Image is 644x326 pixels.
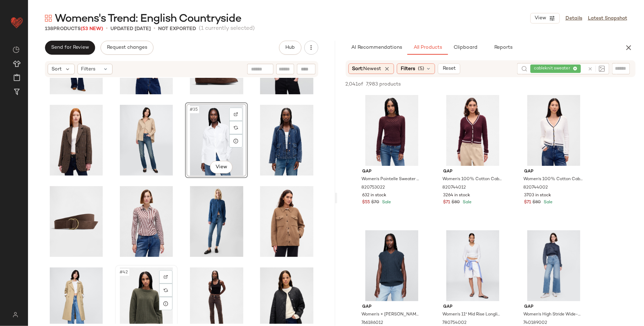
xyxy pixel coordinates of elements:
[534,15,546,21] span: View
[362,304,421,310] span: Gap
[47,186,105,257] img: cn59761474.jpg
[351,45,402,50] span: AI Recommendations
[279,41,301,55] button: Hub
[524,304,583,310] span: Gap
[55,12,241,26] span: Womens's Trend: English Countryside
[442,185,466,191] span: 820744012
[366,81,401,88] span: 7,983 products
[524,169,583,175] span: Gap
[45,26,53,32] span: 138
[533,199,541,206] span: $80
[164,275,168,279] img: svg%3e
[521,66,528,72] img: svg%3e
[362,169,421,175] span: Gap
[357,230,427,301] img: cn59792013.jpg
[362,199,370,206] span: $55
[599,66,605,72] img: svg%3e
[352,65,381,73] span: Sort:
[13,46,20,53] img: svg%3e
[443,169,502,175] span: Gap
[524,192,551,199] span: 3703 in stock
[101,41,153,55] button: Request changes
[10,15,24,29] img: heart_red.DM2ytmEG.svg
[357,95,427,166] img: cn60058781.jpg
[452,199,460,206] span: $80
[188,105,245,176] img: cn59461820.jpg
[362,192,386,199] span: 632 in stock
[110,25,151,33] p: updated [DATE]
[258,105,316,176] img: cn60421605.jpg
[154,25,155,33] span: •
[443,304,502,310] span: Gap
[401,65,415,73] span: Filters
[524,199,531,206] span: $71
[443,199,450,206] span: $71
[361,176,421,183] span: Women's Pointelle Sweater by Gap Tuscan Red Size S
[47,105,105,176] img: cn59961473.jpg
[346,81,364,88] span: 2,041 of
[442,176,502,183] span: Women's 100% Cotton Cable-Knit Cardigan by Gap Tuscan Red Size XS
[523,185,548,191] span: 820744002
[443,192,470,199] span: 3264 in stock
[81,66,96,73] span: Filters
[117,105,175,176] img: cn57586006.jpg
[158,25,196,33] p: Not Exported
[461,200,472,205] span: Sale
[438,95,508,166] img: cn60012219.jpg
[199,25,255,33] span: (1 currently selected)
[117,186,175,257] img: cn60131279.jpg
[438,63,460,74] button: Reset
[438,230,508,301] img: cn57972534.jpg
[381,200,391,205] span: Sale
[453,45,477,50] span: Clipboard
[45,41,95,55] button: Send for Review
[45,15,52,22] img: svg%3e
[530,13,560,23] button: View
[107,45,147,50] span: Request changes
[542,200,553,205] span: Sale
[523,176,583,183] span: Women's 100% Cotton Cable-Knit Cardigan by Gap New Off White Size M
[494,45,513,50] span: Reports
[371,199,379,206] span: $70
[119,269,129,276] span: #42
[164,288,168,292] img: svg%3e
[285,45,295,50] span: Hub
[588,15,627,22] a: Latest Snapshot
[418,65,424,73] span: (5)
[565,15,582,22] a: Details
[523,312,583,318] span: Women's High Stride Wide-Leg Ankle Jeans by Gap New Medium Wash Size 27
[51,45,89,50] span: Send for Review
[215,164,227,170] span: View
[188,186,245,257] img: cn55238405.jpg
[442,312,502,318] span: Women's 11" Mid Rise Longline Denim Shorts by Gap Optic White Size 24
[258,186,316,257] img: cn60020924.jpg
[81,26,103,32] span: (53 New)
[234,112,238,116] img: svg%3e
[364,66,381,72] span: Newest
[518,95,589,166] img: cn60213442.jpg
[189,106,199,113] span: #35
[361,312,421,318] span: Women's × [PERSON_NAME] Cable-Knit Sweater Vest by Gap Cool Lake Blue Size L
[361,185,385,191] span: 820753022
[106,25,108,33] span: •
[8,312,22,318] img: svg%3e
[534,66,573,72] span: cableknit sweater
[45,25,103,33] div: Products
[442,66,456,72] span: Reset
[518,230,589,301] img: cn57729630.jpg
[210,161,232,174] button: View
[52,66,62,73] span: Sort
[234,125,238,130] img: svg%3e
[413,45,442,50] span: All Products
